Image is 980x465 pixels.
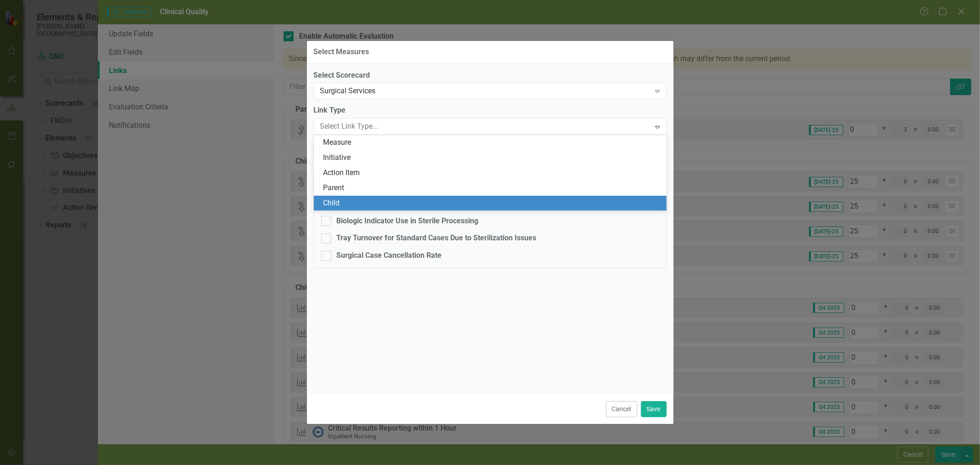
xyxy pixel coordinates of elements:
label: Link Type [314,105,667,116]
button: Cancel [606,401,637,417]
div: Action Item [323,168,661,178]
button: Save [641,401,667,417]
div: Surgical Case Cancellation Rate [337,250,442,261]
div: Initiative [323,153,661,163]
div: Parent [323,183,661,193]
div: Biologic Indicator Use in Sterile Processing [337,216,479,227]
label: Select Scorecard [314,70,667,81]
div: Child [323,198,661,209]
div: Tray Turnover for Standard Cases Due to Sterilization Issues [337,233,537,244]
div: Surgical Services [320,86,651,96]
div: Measure [323,137,661,148]
div: Select Measures [314,48,369,56]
